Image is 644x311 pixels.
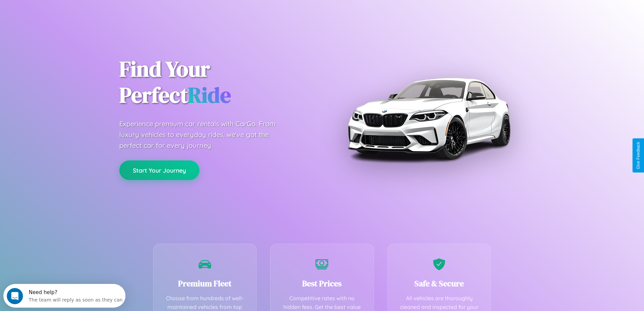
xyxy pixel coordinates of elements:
h1: Find Your Perfect [119,56,312,108]
iframe: Intercom live chat [7,288,23,304]
div: The team will reply as soon as they can [25,11,119,18]
h3: Safe & Secure [398,278,481,289]
h3: Premium Fleet [164,278,246,289]
img: Premium BMW car rental vehicle [344,34,513,203]
div: Need help? [25,6,119,11]
span: Ride [188,80,231,110]
iframe: Intercom live chat discovery launcher [3,284,125,308]
p: Experience premium car rentals with CarGo. From luxury vehicles to everyday rides, we've got the ... [119,118,288,151]
div: Open Intercom Messenger [3,3,126,21]
div: Give Feedback [636,142,641,169]
h3: Best Prices [281,278,363,289]
button: Start Your Journey [119,160,199,180]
